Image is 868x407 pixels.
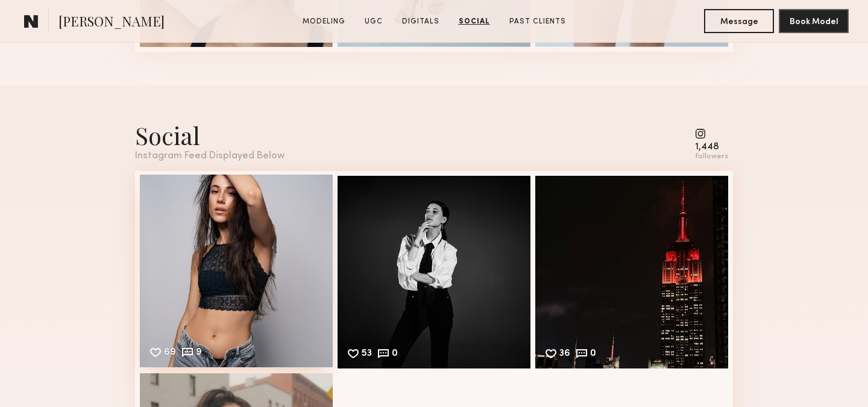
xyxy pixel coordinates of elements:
[559,349,570,360] div: 36
[298,16,350,27] a: Modeling
[58,12,165,33] span: [PERSON_NAME]
[164,348,176,359] div: 69
[779,16,849,26] a: Book Model
[196,348,202,359] div: 9
[135,119,285,151] div: Social
[505,16,571,27] a: Past Clients
[695,143,728,152] div: 1,448
[397,16,444,27] a: Digitals
[392,349,398,360] div: 0
[590,349,596,360] div: 0
[362,349,372,360] div: 53
[360,16,388,27] a: UGC
[704,9,774,33] button: Message
[454,16,495,27] a: Social
[779,9,849,33] button: Book Model
[695,152,728,161] div: followers
[135,151,285,161] div: Instagram Feed Displayed Below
